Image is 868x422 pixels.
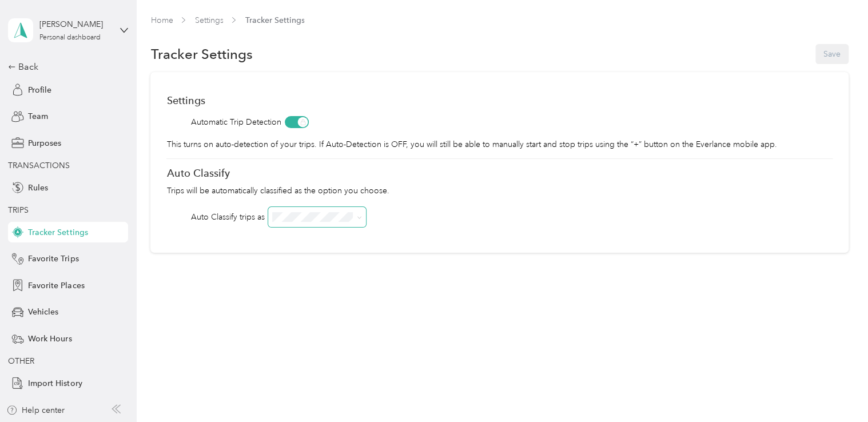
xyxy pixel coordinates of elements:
[8,356,34,366] span: OTHER
[28,84,51,96] span: Profile
[190,211,264,223] div: Auto Classify trips as
[194,15,223,25] a: Settings
[28,253,78,265] span: Favorite Trips
[28,182,48,194] span: Rules
[245,14,304,26] span: Tracker Settings
[28,306,58,318] span: Vehicles
[28,377,82,389] span: Import History
[28,137,61,149] span: Purposes
[190,116,281,128] span: Automatic Trip Detection
[28,110,48,122] span: Team
[28,226,87,238] span: Tracker Settings
[150,48,252,60] h1: Tracker Settings
[150,15,173,25] a: Home
[28,280,84,292] span: Favorite Places
[166,94,832,106] div: Settings
[166,185,832,197] p: Trips will be automatically classified as the option you choose.
[6,404,65,416] button: Help center
[804,358,868,422] iframe: Everlance-gr Chat Button Frame
[39,18,111,30] div: [PERSON_NAME]
[28,333,71,345] span: Work Hours
[8,60,122,74] div: Back
[8,161,70,170] span: TRANSACTIONS
[8,205,29,215] span: TRIPS
[166,167,832,179] div: Auto Classify
[166,138,832,150] p: This turns on auto-detection of your trips. If Auto-Detection is OFF, you will still be able to m...
[39,34,101,41] div: Personal dashboard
